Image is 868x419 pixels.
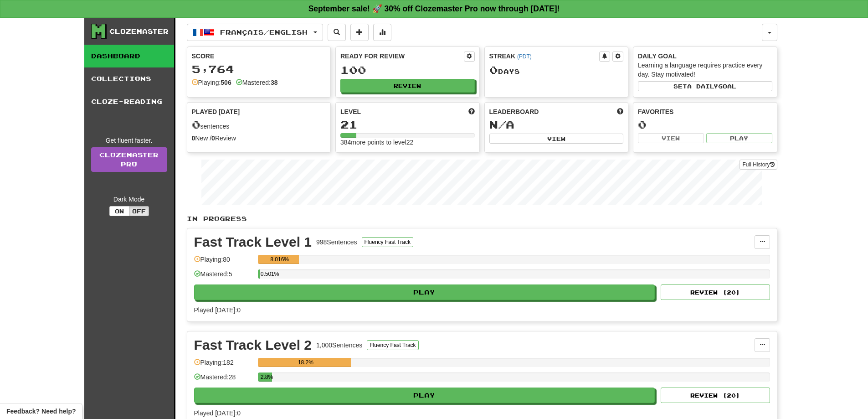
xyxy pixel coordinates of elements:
[661,285,770,300] button: Review (20)
[687,83,718,89] span: a daily
[211,134,215,142] strong: 0
[194,285,655,300] button: Play
[517,53,532,60] a: (PDT)
[638,61,772,79] div: Learning a language requires practice every day. Stay motivated!
[638,52,772,61] div: Daily Goal
[91,136,167,145] div: Get fluent faster.
[638,81,772,91] button: Seta dailygoal
[340,107,361,116] span: Level
[638,133,704,143] button: View
[192,107,240,116] span: Played [DATE]
[617,107,623,116] span: This week in points, UTC
[187,24,323,41] button: Français/English
[489,64,624,76] div: Day s
[373,24,391,41] button: More stats
[340,119,475,130] div: 21
[194,388,655,403] button: Play
[367,340,418,350] button: Fluency Fast Track
[261,358,351,367] div: 18.2%
[84,90,174,113] a: Cloze-Reading
[84,67,174,90] a: Collections
[638,107,772,116] div: Favorites
[192,134,195,142] strong: 0
[192,134,326,143] div: New / Review
[192,63,326,75] div: 5,764
[192,118,200,131] span: 0
[192,119,326,131] div: sentences
[340,64,475,76] div: 100
[187,214,777,223] p: In Progress
[489,118,514,131] span: N/A
[340,79,475,93] button: Review
[109,27,169,36] div: Clozemaster
[316,238,357,247] div: 998 Sentences
[192,52,326,61] div: Score
[194,269,253,285] div: Mastered: 5
[271,79,278,86] strong: 38
[340,138,475,147] div: 384 more points to level 22
[194,409,241,417] span: Played [DATE]: 0
[261,255,299,264] div: 8.016%
[328,24,346,41] button: Search sentences
[236,78,278,87] div: Mastered:
[340,52,464,61] div: Ready for Review
[316,341,362,350] div: 1,000 Sentences
[489,134,624,144] button: View
[194,372,253,388] div: Mastered: 28
[638,119,772,130] div: 0
[661,388,770,403] button: Review (20)
[350,24,369,41] button: Add sentence to collection
[740,160,777,170] button: Full History
[468,107,475,116] span: Score more points to level up
[362,237,413,247] button: Fluency Fast Track
[489,52,600,61] div: Streak
[194,255,253,270] div: Playing: 80
[91,147,167,172] a: ClozemasterPro
[220,28,308,36] span: Français / English
[194,358,253,373] div: Playing: 182
[308,4,560,13] strong: September sale! 🚀 30% off Clozemaster Pro now through [DATE]!
[706,133,772,143] button: Play
[192,78,231,87] div: Playing:
[489,63,498,76] span: 0
[194,338,312,352] div: Fast Track Level 2
[129,206,149,216] button: Off
[221,79,231,86] strong: 506
[194,306,241,314] span: Played [DATE]: 0
[91,195,167,204] div: Dark Mode
[261,372,272,382] div: 2.8%
[109,206,129,216] button: On
[489,107,539,116] span: Leaderboard
[6,407,76,416] span: Open feedback widget
[194,235,312,249] div: Fast Track Level 1
[84,45,174,67] a: Dashboard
